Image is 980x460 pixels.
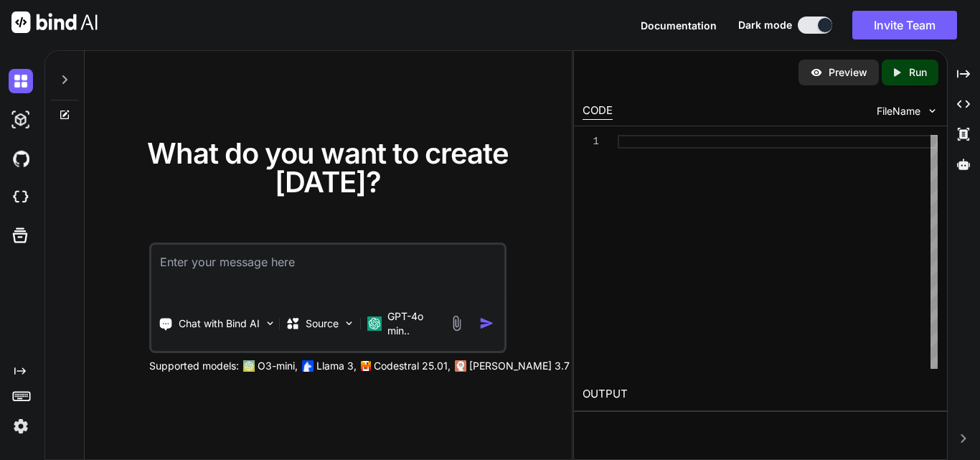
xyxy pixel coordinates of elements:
[9,414,33,438] img: settings
[149,359,239,373] p: Supported models:
[9,185,33,210] img: cloudideIcon
[9,146,33,171] img: githubDark
[367,316,382,331] img: GPT-4o mini
[147,136,509,200] span: What do you want to create [DATE]?
[302,360,314,372] img: Llama2
[306,316,339,331] p: Source
[264,317,276,329] img: Pick Tools
[583,103,613,120] div: CODE
[179,316,260,331] p: Chat with Bind AI
[829,65,867,80] p: Preview
[926,105,938,117] img: chevron down
[11,11,98,33] img: Bind AI
[361,361,371,371] img: Mistral-AI
[469,359,608,373] p: [PERSON_NAME] 3.7 Sonnet,
[810,66,823,79] img: preview
[243,360,255,372] img: GPT-4
[343,317,355,329] img: Pick Models
[641,19,717,32] span: Documentation
[258,359,298,373] p: O3-mini,
[738,18,792,32] span: Dark mode
[852,11,957,39] button: Invite Team
[448,315,465,332] img: attachment
[316,359,357,373] p: Llama 3,
[641,18,717,33] button: Documentation
[909,65,927,80] p: Run
[574,377,947,411] h2: OUTPUT
[479,316,494,331] img: icon
[9,108,33,132] img: darkAi-studio
[387,309,443,338] p: GPT-4o min..
[455,360,466,372] img: claude
[877,104,920,118] span: FileName
[583,135,599,149] div: 1
[374,359,451,373] p: Codestral 25.01,
[9,69,33,93] img: darkChat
